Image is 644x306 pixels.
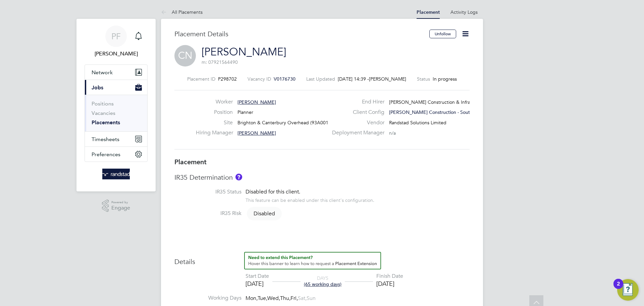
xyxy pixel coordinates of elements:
[328,119,384,126] label: Vendor
[92,136,119,142] span: Timesheets
[248,76,271,82] label: Vacancy ID
[450,9,478,15] a: Activity Logs
[161,9,203,15] a: All Placements
[389,130,396,136] span: n/a
[174,30,424,38] h3: Placement Details
[85,169,148,179] a: Go to home page
[258,295,267,302] span: Tue,
[617,279,639,301] button: Open Resource Center, 2 new notifications
[328,98,384,105] label: End Hirer
[328,109,384,116] label: Client Config
[298,295,307,302] span: Sat,
[76,19,156,191] nav: Main navigation
[235,174,242,180] button: About IR35
[328,129,384,136] label: Deployment Manager
[85,26,148,58] a: PF[PERSON_NAME]
[237,130,276,136] span: [PERSON_NAME]
[102,169,130,179] img: randstad-logo-retina.png
[246,280,269,288] div: [DATE]
[246,195,374,203] div: This feature can be enabled under this client's configuration.
[247,207,282,220] span: Disabled
[111,32,121,41] span: PF
[244,252,381,269] button: How to extend a Placement?
[267,295,280,302] span: Wed,
[85,65,147,80] button: Network
[433,76,457,82] span: In progress
[92,100,114,107] a: Positions
[389,99,479,105] span: [PERSON_NAME] Construction & Infrast…
[187,76,215,82] label: Placement ID
[417,76,430,82] label: Status
[174,188,241,195] label: IR35 Status
[92,151,120,158] span: Preferences
[174,210,241,217] label: IR35 Risk
[237,99,276,105] span: [PERSON_NAME]
[102,200,130,212] a: Powered byEngage
[174,252,470,266] h3: Details
[196,119,233,126] label: Site
[196,129,233,136] label: Hiring Manager
[174,295,241,302] label: Working Days
[202,45,286,58] a: [PERSON_NAME]
[196,109,233,116] label: Position
[376,280,403,288] div: [DATE]
[389,120,446,126] span: Randstad Solutions Limited
[338,76,369,82] span: [DATE] 14:39 -
[237,120,330,126] span: Brighton & Canterbury Overhead (93A001)
[85,147,147,162] button: Preferences
[389,109,473,115] span: [PERSON_NAME] Construction - South
[85,50,148,58] span: Patrick Farrell
[85,80,147,95] button: Jobs
[92,119,120,126] a: Placements
[92,110,115,116] a: Vacancies
[196,98,233,105] label: Worker
[237,109,253,115] span: Planner
[417,9,440,15] a: Placement
[429,30,456,38] button: Unfollow
[301,275,345,287] div: DAYS
[174,45,196,67] span: CN
[92,69,113,76] span: Network
[376,273,403,280] div: Finish Date
[280,295,290,302] span: Thu,
[369,76,406,82] span: [PERSON_NAME]
[290,295,298,302] span: Fri,
[274,76,296,82] span: V0176730
[307,295,316,302] span: Sun
[218,76,237,82] span: P298702
[246,273,269,280] div: Start Date
[174,173,470,182] h3: IR35 Determination
[617,284,620,293] div: 2
[85,95,147,131] div: Jobs
[306,76,335,82] label: Last Updated
[111,205,130,211] span: Engage
[92,84,103,91] span: Jobs
[304,281,341,287] span: (65 working days)
[174,158,207,166] b: Placement
[85,132,147,146] button: Timesheets
[111,200,130,205] span: Powered by
[246,295,258,302] span: Mon,
[202,59,238,65] span: m: 07921564490
[246,188,300,195] span: Disabled for this client.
